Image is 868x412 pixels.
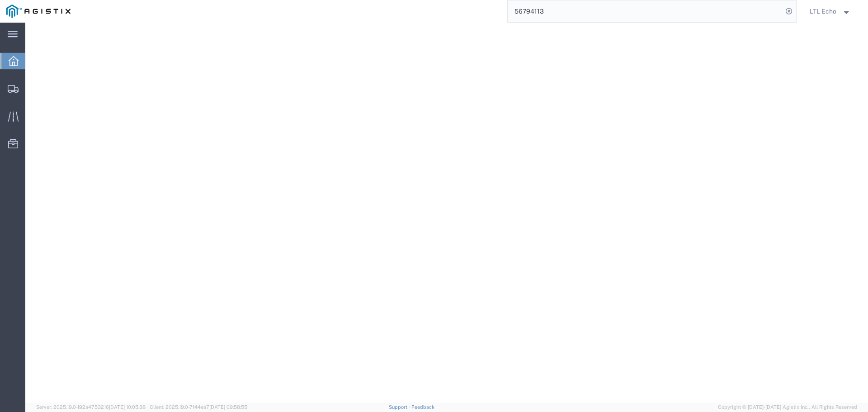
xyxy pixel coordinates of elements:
[150,404,247,410] span: Client: 2025.19.0-7f44ea7
[411,404,434,410] a: Feedback
[718,403,857,411] span: Copyright © [DATE]-[DATE] Agistix Inc., All Rights Reserved
[810,6,836,16] span: LTL Echo
[389,404,411,410] a: Support
[109,404,146,410] span: [DATE] 10:05:38
[209,404,247,410] span: [DATE] 09:58:55
[36,404,146,410] span: Server: 2025.19.0-192a4753216
[6,5,71,18] img: logo
[508,0,783,22] input: Search for shipment number, reference number
[25,23,868,403] iframe: To enrich screen reader interactions, please activate Accessibility in Grammarly extension settings
[809,6,855,17] button: LTL Echo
